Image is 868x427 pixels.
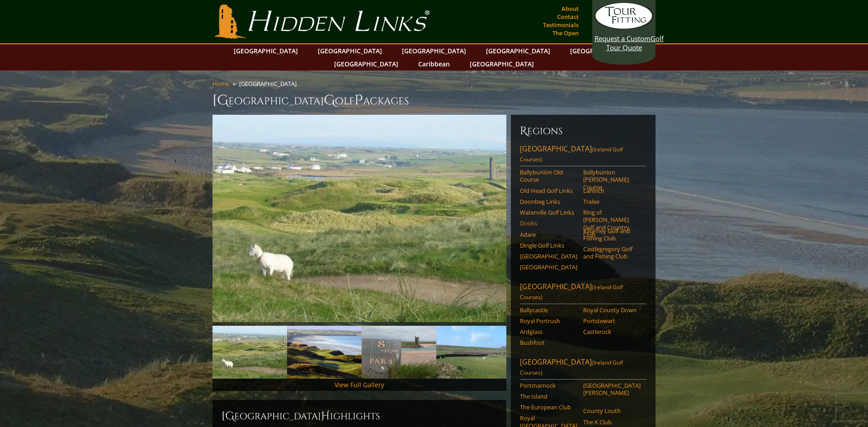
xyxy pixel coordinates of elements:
a: Home [212,80,229,88]
a: Caribbean [414,57,454,70]
a: Waterville Golf Links [520,209,577,216]
h1: [GEOGRAPHIC_DATA] olf ackages [212,91,656,109]
a: Ballybunion Old Course [520,169,577,183]
span: G [324,91,335,109]
a: [GEOGRAPHIC_DATA] [520,253,577,260]
a: County Louth [583,407,641,414]
a: Request a CustomGolf Tour Quote [594,2,653,52]
span: Request a Custom [594,34,651,43]
a: [GEOGRAPHIC_DATA] [330,57,403,70]
a: [GEOGRAPHIC_DATA] [397,44,471,57]
a: [GEOGRAPHIC_DATA] [481,44,555,57]
a: The Island [520,393,577,400]
a: Killarney Golf and Fishing Club [583,227,641,242]
a: Royal County Down [583,306,641,314]
span: (Ireland Golf Courses) [520,359,623,376]
a: Ballybunion [PERSON_NAME] Course [583,169,641,191]
a: Lahinch [583,187,641,194]
a: About [559,2,581,15]
a: Ballycastle [520,306,577,314]
a: Royal Portrush [520,317,577,324]
a: Old Head Golf Links [520,187,577,194]
a: [GEOGRAPHIC_DATA] [465,57,538,70]
a: Castlegregory Golf and Fishing Club [583,245,641,260]
a: The Open [550,27,581,39]
a: [GEOGRAPHIC_DATA] [229,44,302,57]
a: Bushfoot [520,339,577,346]
a: [GEOGRAPHIC_DATA] [313,44,387,57]
span: H [321,409,330,423]
a: Portmarnock [520,382,577,389]
a: Adare [520,231,577,238]
a: The European Club [520,404,577,411]
a: [GEOGRAPHIC_DATA][PERSON_NAME] [583,382,641,397]
a: Castlerock [583,328,641,335]
a: [GEOGRAPHIC_DATA](Ireland Golf Courses) [520,357,646,380]
a: [GEOGRAPHIC_DATA](Ireland Golf Courses) [520,144,646,166]
a: Dingle Golf Links [520,242,577,249]
a: Doonbeg Links [520,198,577,205]
h2: [GEOGRAPHIC_DATA] ighlights [222,409,497,423]
a: Ardglass [520,328,577,335]
li: [GEOGRAPHIC_DATA] [239,80,300,88]
h6: Regions [520,124,646,138]
a: [GEOGRAPHIC_DATA] [566,44,639,57]
a: Testimonials [541,19,581,31]
a: The K Club [583,418,641,426]
span: (Ireland Golf Courses) [520,283,623,301]
a: Tralee [583,198,641,205]
a: Dooks [520,220,577,227]
a: [GEOGRAPHIC_DATA](Ireland Golf Courses) [520,282,646,304]
a: Ring of [PERSON_NAME] Golf and Country Club [583,209,641,238]
a: Contact [555,10,581,23]
span: P [354,91,363,109]
a: Portstewart [583,317,641,324]
a: View Full Gallery [335,380,384,389]
a: [GEOGRAPHIC_DATA] [520,263,577,271]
